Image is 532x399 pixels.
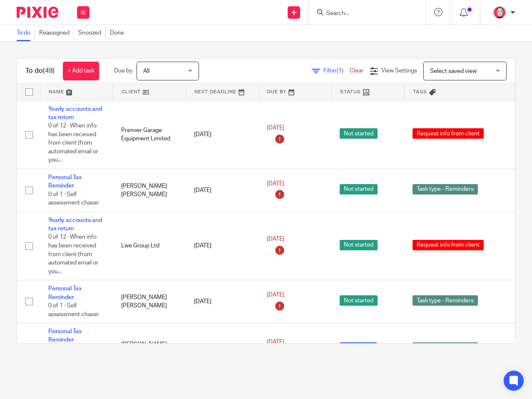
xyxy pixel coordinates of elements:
td: [PERSON_NAME] [PERSON_NAME] [113,280,186,323]
span: Task type - Reminders [413,184,478,195]
td: [PERSON_NAME] [PERSON_NAME] [113,323,186,374]
a: Personal Tax Reminder [48,329,82,343]
span: [DATE] [267,236,284,242]
span: Not started [340,295,378,306]
span: 0 of 1 · Self assessment chaser [48,303,99,317]
span: [DATE] [267,292,284,298]
span: (49) [43,67,55,74]
span: (1) [337,68,343,74]
img: Bradley%20-%20Pink.png [493,6,506,19]
a: Snoozed [78,25,106,41]
span: Not started [340,240,378,250]
a: + Add task [63,62,99,80]
span: Not started [340,184,378,195]
span: 0 of 12 · When info has been received from client (from automated email or you... [48,123,98,163]
a: Yearly accounts and tax return [48,217,102,232]
span: 0 of 12 · When info has been received from client (from automated email or you... [48,234,98,274]
span: View Settings [381,68,417,74]
span: Select saved view [430,68,477,74]
a: To do [17,25,35,41]
span: Not started [340,128,378,139]
td: [DATE] [186,280,259,323]
span: [DATE] [267,339,284,345]
span: Request info from client [413,128,484,139]
span: [DATE] [267,181,284,187]
td: [DATE] [186,212,259,280]
a: Personal Tax Reminder [48,175,82,189]
a: Done [110,25,128,41]
p: Due by [114,67,132,75]
td: [DATE] [186,169,259,212]
td: [DATE] [186,323,259,374]
span: In progress [340,342,377,353]
span: Request info from client [413,240,484,250]
input: Search [326,10,400,17]
span: Tags [413,90,427,94]
td: Premier Garage Equipment Limited [113,100,186,169]
td: Lwe Group Ltd [113,212,186,280]
span: 0 of 1 · Self assessment chaser [48,192,99,206]
span: Filter [323,68,350,74]
span: Task type - Reminders [413,342,478,353]
td: [DATE] [186,100,259,169]
td: [PERSON_NAME] [PERSON_NAME] [113,169,186,212]
span: All [143,68,149,74]
h1: To do [25,67,55,75]
a: Yearly accounts and tax return [48,106,102,120]
a: Clear [350,68,363,74]
span: [DATE] [267,125,284,131]
span: Task type - Reminders [413,295,478,306]
img: Pixie [17,7,58,18]
a: Reassigned [39,25,74,41]
a: Personal Tax Reminder [48,286,82,300]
